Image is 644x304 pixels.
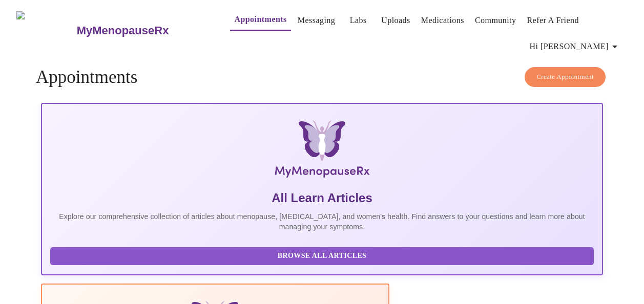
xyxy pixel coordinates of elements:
a: Community [475,13,516,28]
a: Labs [350,13,367,28]
a: Refer a Friend [527,13,579,28]
button: Browse All Articles [50,247,594,265]
a: Messaging [298,13,335,28]
h3: MyMenopauseRx [77,24,169,37]
a: Uploads [381,13,410,28]
h4: Appointments [36,67,608,88]
button: Create Appointment [525,67,606,87]
a: MyMenopauseRx [75,13,210,49]
span: Hi [PERSON_NAME] [530,39,621,54]
img: MyMenopauseRx Logo [16,11,75,50]
button: Hi [PERSON_NAME] [526,36,625,57]
p: Explore our comprehensive collection of articles about menopause, [MEDICAL_DATA], and women's hea... [50,211,594,232]
img: MyMenopauseRx Logo [135,120,509,182]
a: Browse All Articles [50,251,596,259]
a: Appointments [234,12,286,27]
span: Create Appointment [536,71,594,83]
a: Medications [421,13,464,28]
span: Browse All Articles [60,250,584,263]
button: Refer a Friend [523,10,583,31]
button: Labs [342,10,375,31]
button: Appointments [230,9,290,31]
button: Community [471,10,521,31]
button: Messaging [294,10,339,31]
h5: All Learn Articles [50,190,594,206]
button: Uploads [377,10,414,31]
button: Medications [417,10,468,31]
